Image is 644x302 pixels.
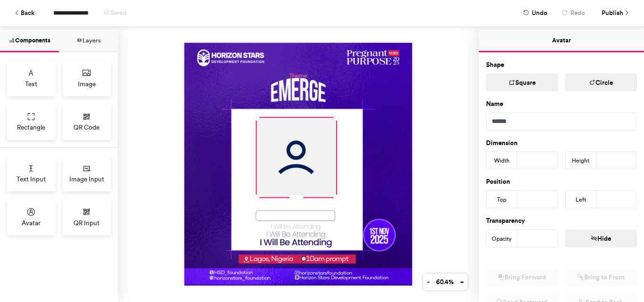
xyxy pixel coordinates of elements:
[22,218,41,228] span: Avatar
[602,5,623,21] span: Publish
[532,5,547,21] span: Undo
[487,230,517,248] div: Opacity
[78,79,96,89] span: Image
[566,152,596,170] div: Height
[74,122,99,132] span: QR Code
[25,79,37,89] span: Text
[487,152,517,170] div: Width
[486,216,525,226] label: Transparency
[487,191,517,209] div: Top
[432,274,457,290] button: 60.4%
[486,73,558,91] button: Square
[456,274,467,290] button: +
[74,218,99,228] span: QR Input
[565,269,637,286] button: Bring to Front
[486,60,504,70] label: Shape
[486,269,558,286] button: Bring Forward
[423,274,433,290] button: -
[594,5,635,21] button: Publish
[9,5,39,21] button: Back
[486,99,503,109] label: Name
[597,255,633,291] iframe: Drift Widget Chat Controller
[257,118,337,197] img: Avatar
[69,174,104,184] span: Image Input
[486,139,518,148] label: Dimension
[479,26,644,52] button: Avatar
[184,43,413,286] img: Background
[565,229,637,247] button: Hide
[17,122,45,132] span: Rectangle
[17,174,46,184] span: Text Input
[518,5,552,21] button: Undo
[59,26,118,52] button: Layers
[565,73,637,91] button: Circle
[111,9,126,16] span: Saved
[566,191,596,209] div: Left
[486,177,510,187] label: Position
